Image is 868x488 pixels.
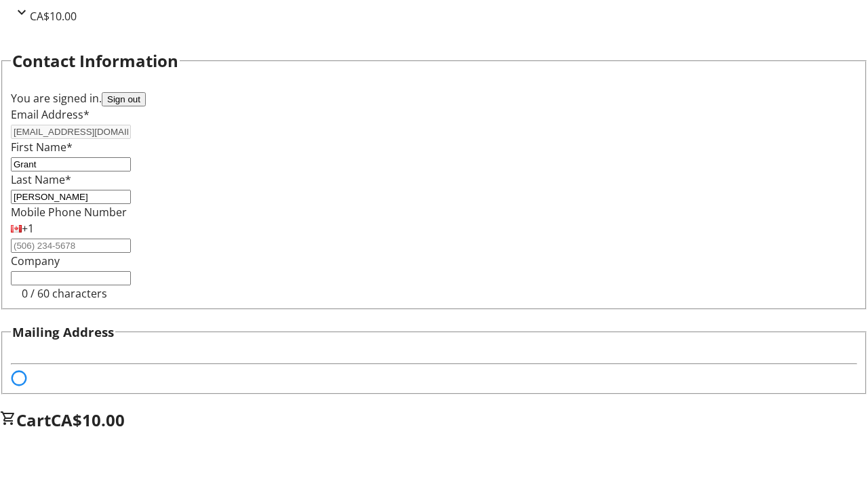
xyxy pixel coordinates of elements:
label: Last Name* [11,172,71,187]
tr-character-limit: 0 / 60 characters [22,286,107,301]
span: CA$10.00 [30,9,77,24]
label: Company [11,253,60,268]
h3: Mailing Address [12,323,114,342]
label: Email Address* [11,107,90,122]
h2: Contact Information [12,49,178,73]
label: Mobile Phone Number [11,205,127,220]
label: First Name* [11,140,73,155]
input: (506) 234-5678 [11,239,131,253]
button: Sign out [102,92,146,106]
div: You are signed in. [11,90,857,106]
span: Cart [16,409,51,431]
span: CA$10.00 [51,409,125,431]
